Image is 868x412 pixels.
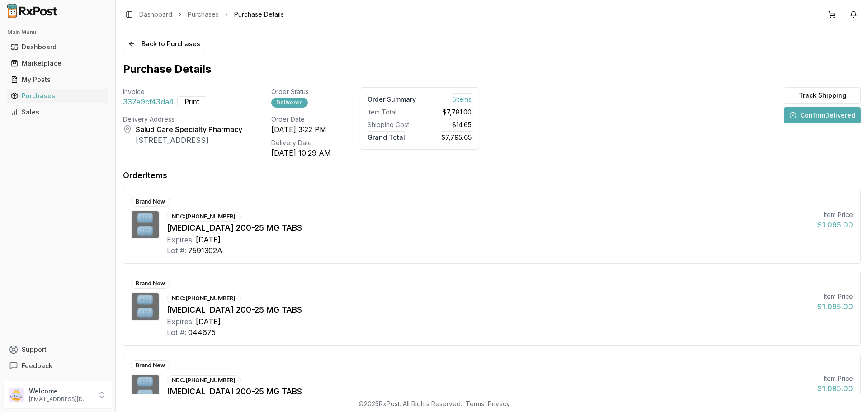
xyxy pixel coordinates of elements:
div: Brand New [131,279,170,289]
div: Expires: [167,316,194,327]
img: Descovy 200-25 MG TABS [132,293,159,320]
div: Delivered [271,98,308,108]
button: Purchases [4,89,112,103]
a: Terms [466,400,484,407]
div: [DATE] [196,234,221,245]
div: $1,095.00 [817,219,853,230]
div: $1,095.00 [817,301,853,312]
div: [DATE] [196,316,221,327]
div: $1,095.00 [817,383,853,394]
div: NDC: [PHONE_NUMBER] [167,294,241,303]
button: My Posts [4,72,112,87]
div: [MEDICAL_DATA] 200-25 MG TABS [167,303,810,316]
a: Dashboard [139,10,172,19]
p: Welcome [29,387,92,396]
img: User avatar [9,388,24,402]
h1: Purchase Details [123,62,211,76]
div: Marketplace [11,59,104,68]
div: Lot #: [167,245,186,256]
div: My Posts [11,75,104,84]
div: Order Date [271,115,331,124]
div: Order Status [271,87,331,96]
div: Expires: [167,234,194,245]
div: Brand New [131,360,170,370]
div: Delivery Date [271,138,331,147]
button: Marketplace [4,56,112,71]
div: Shipping Cost [368,120,416,129]
div: Lot #: [167,327,186,338]
div: Delivery Address [123,115,242,124]
a: Purchases [7,88,108,104]
p: [EMAIL_ADDRESS][DOMAIN_NAME] [29,396,92,403]
span: 5 Item s [453,93,472,103]
span: $7,781.00 [443,108,472,117]
div: Item Total [368,108,416,117]
span: Purchase Details [234,10,284,19]
div: Purchases [11,91,104,100]
div: [STREET_ADDRESS] [136,135,242,146]
div: 7591302A [188,245,222,256]
button: Print [177,96,207,107]
button: Back to Purchases [123,37,205,51]
img: Descovy 200-25 MG TABS [132,375,159,402]
div: Item Price [817,374,853,383]
span: 337e9cf43da4 [123,96,174,107]
button: Dashboard [4,40,112,54]
div: NDC: [PHONE_NUMBER] [167,212,241,222]
span: Grand Total [368,131,405,141]
button: Sales [4,105,112,119]
span: $7,795.65 [441,131,472,141]
button: Feedback [4,358,112,374]
img: Descovy 200-25 MG TABS [132,211,159,238]
nav: breadcrumb [139,10,284,19]
button: ConfirmDelivered [784,107,861,123]
div: NDC: [PHONE_NUMBER] [167,375,241,385]
a: Privacy [488,400,510,407]
div: Sales [11,108,104,117]
div: 044675 [188,327,216,338]
div: Salud Care Specialty Pharmacy [136,124,242,135]
div: [DATE] 10:29 AM [271,147,331,158]
span: Feedback [22,361,52,370]
a: My Posts [7,71,108,88]
button: Track Shipping [784,87,861,104]
h2: Main Menu [7,29,108,36]
div: Item Price [817,292,853,301]
div: Order Items [123,169,167,182]
a: Purchases [188,10,219,19]
div: Brand New [131,197,170,207]
a: Marketplace [7,55,108,71]
div: Dashboard [11,43,104,52]
div: $14.65 [423,120,472,129]
div: [MEDICAL_DATA] 200-25 MG TABS [167,222,810,234]
div: Item Price [817,210,853,219]
div: Invoice [123,87,242,96]
div: [DATE] 3:22 PM [271,124,331,135]
img: RxPost Logo [4,4,61,18]
a: Dashboard [7,39,108,55]
div: Order Summary [368,95,416,104]
button: Support [4,341,112,358]
div: [MEDICAL_DATA] 200-25 MG TABS [167,385,810,398]
a: Sales [7,104,108,120]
